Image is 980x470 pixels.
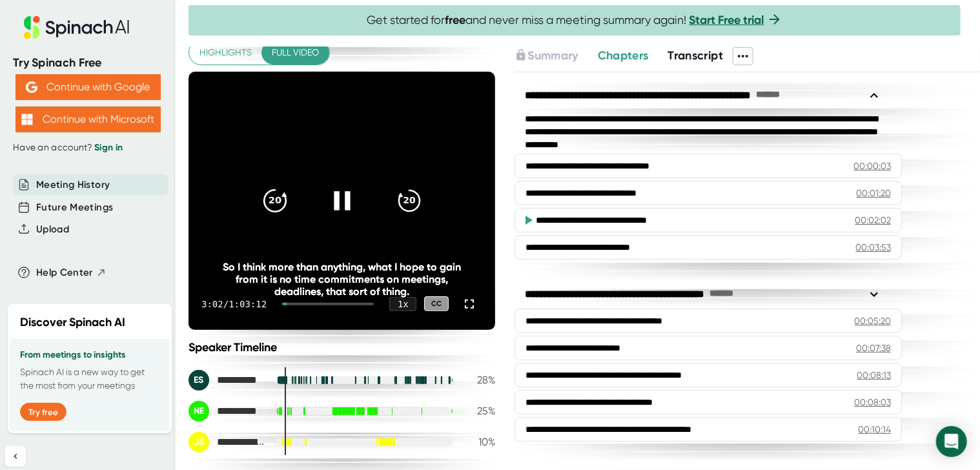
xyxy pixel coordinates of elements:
[20,403,66,421] button: Try free
[15,107,161,132] button: Continue with Microsoft
[13,56,163,70] div: Try Spinach Free
[463,436,495,448] div: 10 %
[189,41,262,65] button: Highlights
[201,299,267,309] div: 3:02 / 1:03:12
[598,47,649,65] button: Chapters
[5,446,26,467] button: Collapse sidebar
[858,423,891,436] div: 00:10:14
[689,13,764,27] a: Start Free trial
[854,396,891,409] div: 00:08:03
[15,74,161,100] button: Continue with Google
[598,48,649,63] span: Chapters
[853,159,891,172] div: 00:00:03
[36,265,107,280] button: Help Center
[189,370,209,391] div: ES
[856,187,891,199] div: 00:01:20
[219,261,465,298] div: So I think more than anything, what I hope to gain from it is no time commitments on meetings, de...
[424,296,449,311] div: CC
[94,142,123,153] a: Sign in
[26,81,37,93] img: Aehbyd4JwY73AAAAAElFTkSuQmCC
[668,47,724,65] button: Transcript
[515,47,578,65] button: Summary
[936,426,967,457] div: Open Intercom Messenger
[189,340,495,354] div: Speaker Timeline
[389,297,416,311] div: 1 x
[36,178,110,192] button: Meeting History
[199,45,252,61] span: Highlights
[189,432,209,453] div: JS
[20,350,159,360] h3: From meetings to insights
[36,200,113,215] button: Future Meetings
[856,342,891,354] div: 00:07:38
[367,13,782,28] span: Get started for and never miss a meeting summary again!
[855,241,891,254] div: 00:03:53
[20,314,125,331] h2: Discover Spinach AI
[445,13,466,27] b: free
[854,314,891,327] div: 00:05:20
[527,48,578,63] span: Summary
[261,41,329,65] button: Full video
[36,265,93,280] span: Help Center
[13,142,163,154] div: Have an account?
[36,222,69,237] button: Upload
[189,401,209,422] div: NE
[855,214,891,227] div: 00:02:02
[20,365,159,393] p: Spinach AI is a new way to get the most from your meetings
[463,374,495,386] div: 28 %
[668,48,724,63] span: Transcript
[272,45,319,61] span: Full video
[857,369,891,382] div: 00:08:13
[463,405,495,417] div: 25 %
